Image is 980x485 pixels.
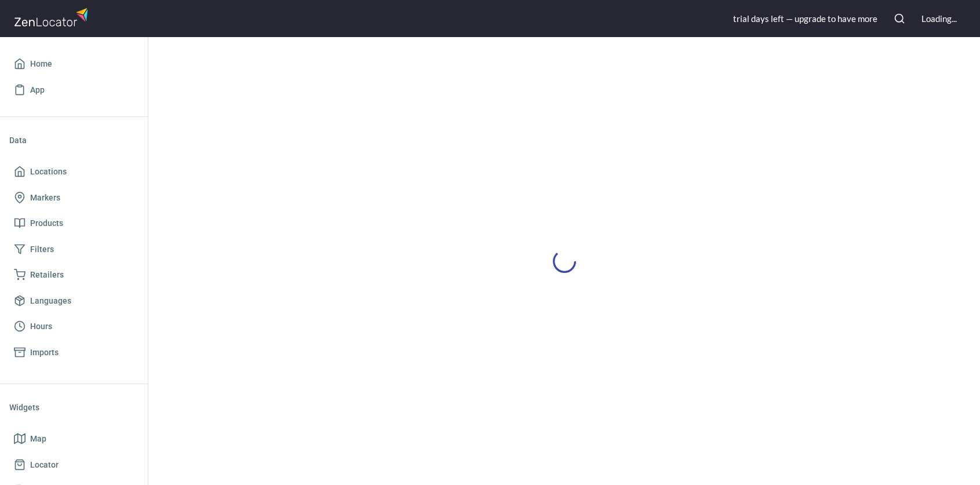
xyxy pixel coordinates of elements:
li: Data [9,126,139,154]
span: Locations [30,165,67,179]
li: Widgets [9,393,139,421]
a: Locator [9,452,139,478]
a: App [9,77,139,103]
a: Home [9,51,139,77]
button: Search [887,6,912,31]
span: Hours [30,319,52,334]
span: Filters [30,242,54,257]
a: Imports [9,340,139,366]
span: Retailers [30,268,64,282]
span: App [30,83,45,97]
span: Languages [30,294,71,308]
img: zenlocator [14,5,92,30]
span: Imports [30,345,59,360]
span: Home [30,57,52,71]
a: Locations [9,159,139,185]
span: Markers [30,191,60,205]
a: Filters [9,236,139,262]
span: Products [30,216,63,231]
span: Locator [30,458,59,472]
a: Retailers [9,262,139,288]
div: Loading... [921,13,957,25]
a: Languages [9,288,139,314]
a: Map [9,426,139,452]
a: Hours [9,313,139,340]
a: Markers [9,185,139,211]
span: Map [30,432,46,446]
a: Products [9,210,139,236]
div: trial day s left — upgrade to have more [733,13,877,25]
